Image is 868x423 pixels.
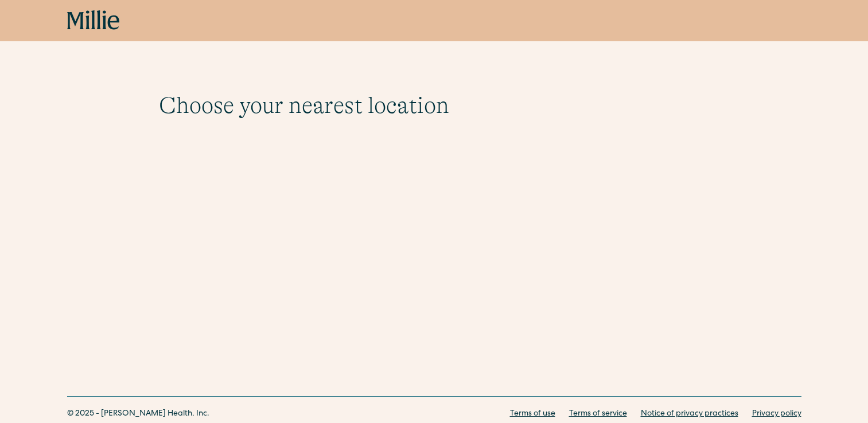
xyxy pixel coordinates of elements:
h1: Choose your nearest location [159,92,710,119]
a: Privacy policy [752,408,801,420]
a: Terms of service [569,408,627,420]
a: Notice of privacy practices [641,408,738,420]
a: Terms of use [510,408,555,420]
div: © 2025 - [PERSON_NAME] Health, Inc. [67,408,209,420]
